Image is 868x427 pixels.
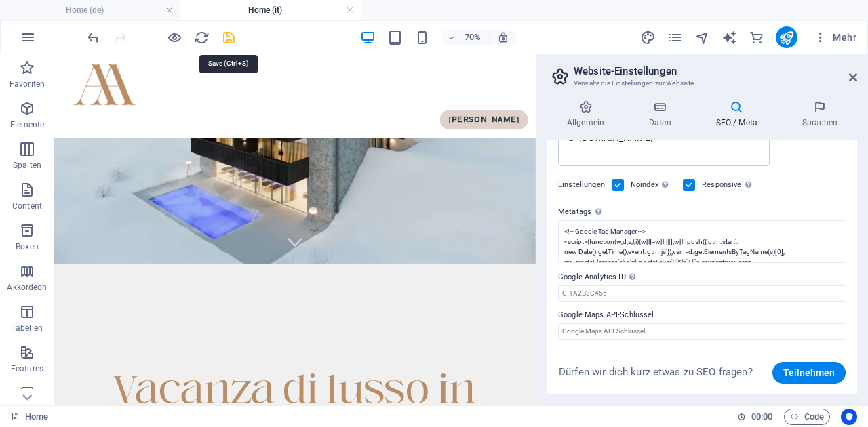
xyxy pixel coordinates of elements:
button: undo [85,29,101,45]
span: Teilnehmen [783,362,835,384]
span: : [761,411,763,422]
input: Google Maps API-Schlüssel... [558,323,846,340]
h2: Website-Einstellungen [574,65,857,77]
input: G-1A2B3C456 [558,285,846,302]
p: Akkordeon [7,282,47,293]
p: Content [12,201,42,211]
button: pages [667,29,684,45]
h4: Allgemein [547,100,629,129]
h6: Session-Zeit [737,409,773,425]
button: Usercentrics [841,409,857,425]
button: save [220,29,237,45]
a: Klick, um Auswahl aufzuheben. Doppelklick öffnet Seitenverwaltung [11,409,48,425]
label: Google Analytics ID [558,269,846,285]
button: design [640,29,656,45]
h3: Verwalte die Einstellungen zur Webseite [574,77,830,89]
i: Commerce [749,30,764,45]
i: Bei Größenänderung Zoomstufe automatisch an das gewählte Gerät anpassen. [497,31,509,43]
h6: 70% [462,29,484,45]
button: Mehr [808,26,862,48]
button: Klicke hier, um den Vorschau-Modus zu verlassen [166,29,182,45]
p: Tabellen [12,323,43,333]
i: Design (Strg+Alt+Y) [640,30,656,45]
i: Rückgängig: Header-Angaben ändern (Strg+Z) [85,30,101,45]
span: Mehr [814,30,856,44]
label: Google Maps API-Schlüssel [558,307,846,323]
p: Dürfen wir dich kurz etwas zu SEO fragen? [559,365,772,381]
h4: Daten [629,100,696,129]
i: Seite neu laden [194,30,210,45]
p: Boxen [16,241,39,252]
label: Einstellungen [558,177,605,193]
button: commerce [749,29,765,45]
p: Favoriten [9,79,45,89]
i: Navigator [694,30,710,45]
button: navigator [694,29,711,45]
button: Teilnehmen [772,362,846,384]
p: Elemente [10,119,45,130]
h4: SEO / Meta [696,100,783,129]
label: Metatags [558,204,846,220]
i: Veröffentlichen [778,30,794,45]
button: text_generator [722,29,738,45]
i: Seiten (Strg+Alt+S) [667,30,683,45]
label: Responsive [702,177,755,193]
span: 00 00 [751,409,772,425]
i: AI Writer [722,30,737,45]
p: Features [11,363,43,374]
h4: Home (it) [180,3,361,18]
label: Noindex [631,177,675,193]
button: Code [784,409,830,425]
button: publish [776,26,797,48]
h4: Sprachen [783,100,857,129]
p: Spalten [13,160,41,171]
span: Code [790,409,824,425]
button: reload [193,29,210,45]
button: 70% [441,29,490,45]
